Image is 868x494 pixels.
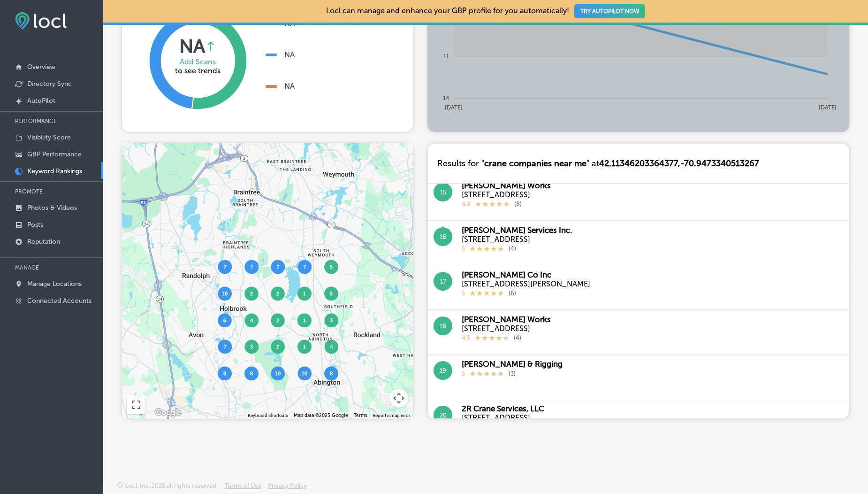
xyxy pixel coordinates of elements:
button: TRY AUTOPILOT NOW [574,4,645,18]
img: Google [152,407,183,419]
div: 2R Crane Services, LLC [462,404,544,413]
span: Map data ©2025 Google [294,413,348,418]
button: 17 [434,272,452,291]
div: [STREET_ADDRESS] [462,324,551,333]
p: ( 4 ) [509,245,516,254]
div: 5 Stars [470,288,504,298]
div: [PERSON_NAME] & Rigging [462,359,563,369]
button: 18 [434,316,452,335]
p: ( 3 ) [509,370,516,378]
div: [PERSON_NAME] Works [462,315,551,324]
p: Manage Locations [27,280,82,288]
button: Toggle fullscreen view [127,395,145,414]
div: [PERSON_NAME] Co Inc [462,270,590,279]
div: [PERSON_NAME] Works [462,181,551,190]
button: 19 [434,361,452,380]
div: NA [284,82,295,91]
p: 4.8 [462,201,471,209]
span: 42.11346203364377 , -70.9473340513267 [599,158,759,169]
div: 4.8 Stars [475,199,510,209]
button: 15 [434,183,452,201]
button: Keyboard shortcuts [248,412,288,419]
p: Overview [27,63,55,71]
p: Keyword Rankings [27,167,82,175]
span: crane companies near me [484,158,586,169]
div: 5 Stars [470,244,504,254]
div: [STREET_ADDRESS] [462,413,544,422]
div: to see trends [172,57,223,75]
div: Add Scans [172,57,223,66]
div: 5 Stars [470,369,504,378]
p: GBP Performance [27,150,82,158]
img: fda3e92497d09a02dc62c9cd864e3231.png [15,12,67,30]
div: [STREET_ADDRESS] [462,235,572,244]
p: Reputation [27,238,60,246]
p: 4.3 [462,334,470,343]
button: Map camera controls [389,389,408,408]
p: 5 [462,245,465,254]
div: 4.3 Stars [475,333,509,343]
div: [STREET_ADDRESS][PERSON_NAME] [462,279,590,288]
button: 16 [434,227,452,246]
div: NA [179,35,205,57]
a: Open this area in Google Maps (opens a new window) [152,407,183,419]
div: [STREET_ADDRESS] [462,190,551,199]
p: Directory Sync [27,80,72,88]
p: 5 [462,290,465,298]
a: Report a map error [373,413,410,418]
p: Locl, Inc. 2025 all rights reserved. [125,482,218,489]
p: ( 4 ) [514,334,521,343]
p: Visibility Score [27,133,71,141]
p: Posts [27,221,43,229]
div: NA [284,50,295,59]
a: Terms of Use [225,482,261,494]
p: Photos & Videos [27,204,77,212]
p: ( 8 ) [514,201,522,209]
div: [PERSON_NAME] Services Inc. [462,225,572,235]
a: Privacy Policy [268,482,307,494]
a: Terms (opens in new tab) [354,413,367,418]
div: Results for " " at [428,144,769,183]
p: AutoPilot [27,97,55,105]
button: 20 [434,406,452,425]
p: Connected Accounts [27,297,91,305]
p: ( 6 ) [509,290,516,298]
p: 5 [462,370,465,378]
